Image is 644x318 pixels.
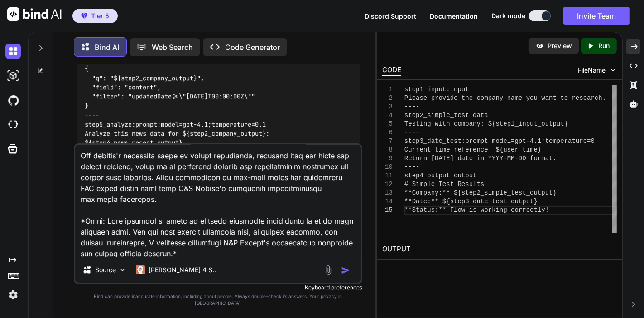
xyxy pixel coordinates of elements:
div: 6 [382,128,393,137]
div: 8 [382,146,393,154]
div: 1 [382,85,393,94]
span: ---- [404,103,420,110]
div: 2 [382,94,393,103]
span: **Date:** ${step3_date_test_output} [404,198,538,205]
span: step1_input:input [404,86,469,93]
img: darkAi-studio [5,68,21,83]
div: 3 [382,103,393,111]
span: Dark mode [491,11,525,20]
div: 14 [382,197,393,206]
div: 13 [382,189,393,197]
span: # Simple Test Results [404,181,484,188]
div: 11 [382,171,393,180]
span: Discord Support [365,12,416,20]
span: Testing with company: ${step1_input_output} [404,120,568,127]
img: darkChat [5,44,21,59]
p: [PERSON_NAME] 4 S.. [149,265,216,274]
span: **Company:** ${step2_simple_test_output} [404,189,557,196]
span: ---- [404,129,420,136]
p: Run [598,41,610,50]
span: **Status:** Flow is working correctly! [404,206,549,214]
button: Documentation [430,11,478,21]
span: step4_output:output [404,172,477,179]
p: Source [95,265,116,274]
div: CODE [382,65,401,76]
div: 10 [382,163,393,171]
img: githubDark [5,93,21,108]
img: Claude 4 Sonnet [136,265,145,274]
p: Bind AI [95,42,119,53]
div: 15 [382,206,393,215]
img: settings [5,287,21,303]
span: ---- [404,163,420,171]
img: premium [81,13,87,19]
span: step3_date_test:prompt:model=gpt-4.1;temperature=0 [404,137,595,145]
button: Invite Team [563,7,630,25]
div: 4 [382,111,393,120]
button: premiumTier 5 [72,9,118,23]
img: attachment [323,265,334,275]
img: preview [536,42,544,50]
h2: OUTPUT [377,239,622,260]
p: Code Generator [225,42,280,53]
textarea: Lor ipsu dolors amet con adipis elit: """ S'do eius tem incididu Utlab etdol mag aliquaeni admini... [75,145,361,257]
img: icon [341,266,350,275]
img: cloudideIcon [5,117,21,132]
button: Discord Support [365,11,416,21]
span: Tier 5 [91,11,109,20]
img: Bind AI [7,7,62,21]
span: Please provide the company name you want to resear [404,94,595,102]
div: 9 [382,154,393,163]
span: FileName [578,66,606,75]
p: Keyboard preferences [74,284,362,291]
span: ch. [595,94,606,102]
div: 5 [382,120,393,128]
p: Web Search [152,42,193,53]
span: step2_simple_test:data [404,112,488,119]
img: Pick Models [119,266,126,274]
p: Bind can provide inaccurate information, including about people. Always double-check its answers.... [74,293,362,307]
div: 7 [382,137,393,146]
span: Return [DATE] date in YYYY-MM-DD format. [404,155,557,162]
img: chevron down [609,66,617,74]
span: Current time reference: ${user_time} [404,146,541,153]
div: 12 [382,180,393,189]
p: Preview [548,41,572,50]
span: Documentation [430,12,478,20]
